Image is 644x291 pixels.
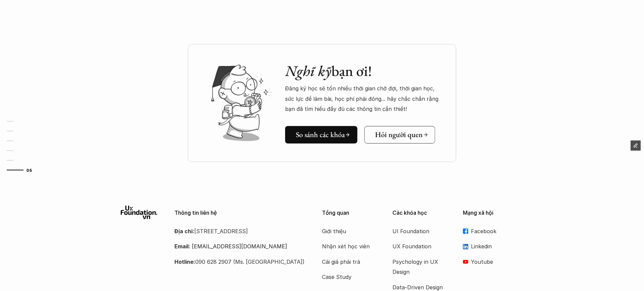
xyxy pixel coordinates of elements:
a: Youtube [463,257,523,267]
strong: Hotline: [174,258,195,265]
p: Đăng ký học sẽ tốn nhiều thời gian chờ đợi, thời gian học, sức lực để làm bài, học phí phải đóng.... [285,83,443,114]
a: UI Foundation [392,226,446,236]
a: 06 [7,166,39,174]
strong: Địa chỉ: [174,228,194,235]
p: 090 628 2907 (Ms. [GEOGRAPHIC_DATA]) [174,257,305,267]
p: Tổng quan [322,210,382,216]
p: Thông tin liên hệ [174,210,305,216]
a: Case Study [322,272,376,282]
p: Các khóa học [392,210,453,216]
p: [STREET_ADDRESS] [174,226,305,236]
a: Facebook [463,226,523,236]
h5: Hỏi người quen [375,130,423,139]
a: Linkedin [463,241,523,251]
a: Hỏi người quen [364,126,435,143]
strong: Email: [174,243,190,250]
h5: So sánh các khóa [296,130,345,139]
a: So sánh các khóa [285,126,357,143]
a: [EMAIL_ADDRESS][DOMAIN_NAME] [192,243,287,250]
em: Nghĩ kỹ [285,61,331,80]
p: Youtube [471,257,523,267]
a: UX Foundation [392,241,446,251]
h2: bạn ơi! [285,62,443,80]
p: Facebook [471,226,523,236]
button: Edit Framer Content [631,140,641,151]
strong: 06 [26,167,32,172]
a: Nhận xét học viên [322,241,376,251]
a: Giới thiệu [322,226,376,236]
a: Cái giá phải trả [322,257,376,267]
a: Psychology in UX Design [392,257,446,277]
p: Mạng xã hội [463,210,523,216]
p: Linkedin [471,241,523,251]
